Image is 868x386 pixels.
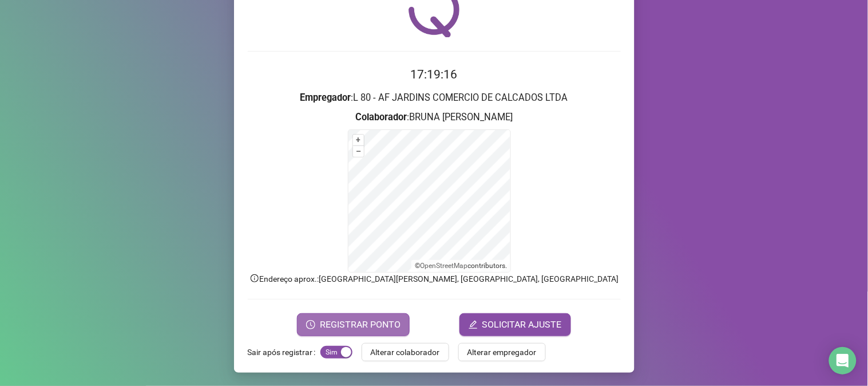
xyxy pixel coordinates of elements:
[249,273,260,283] span: info-circle
[320,318,401,332] span: REGISTRAR PONTO
[248,343,320,361] label: Sair após registrar
[355,112,407,123] strong: Colaborador
[353,146,364,157] button: –
[248,90,621,105] h3: : L 80 - AF JARDINS COMERCIO DE CALCADOS LTDA
[469,320,478,329] span: edit
[371,346,440,359] span: Alterar colaborador
[411,68,458,81] time: 17:19:16
[420,262,467,270] a: OpenStreetMap
[459,313,571,336] button: editSOLICITAR AJUSTE
[248,273,621,285] p: Endereço aprox. : [GEOGRAPHIC_DATA][PERSON_NAME], [GEOGRAPHIC_DATA], [GEOGRAPHIC_DATA]
[362,343,449,361] button: Alterar colaborador
[353,135,364,145] button: +
[829,347,857,375] div: Open Intercom Messenger
[482,318,562,332] span: SOLICITAR AJUSTE
[300,92,351,103] strong: Empregador
[248,110,621,125] h3: : BRUNA [PERSON_NAME]
[297,313,410,336] button: REGISTRAR PONTO
[415,262,507,270] li: © contributors.
[458,343,546,361] button: Alterar empregador
[467,346,537,359] span: Alterar empregador
[306,320,315,329] span: clock-circle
